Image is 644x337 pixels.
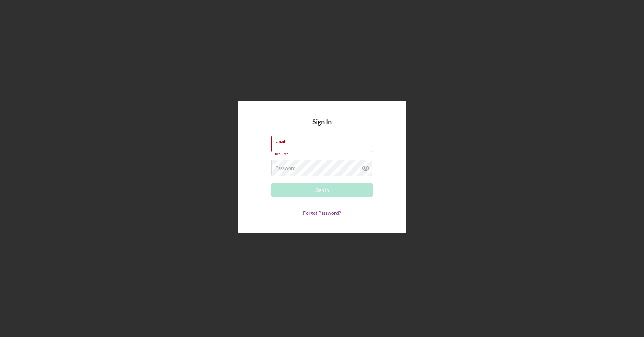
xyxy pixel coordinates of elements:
div: Sign In [315,183,329,197]
div: Required [271,152,373,156]
label: Password [275,165,296,171]
label: Email [275,136,372,144]
a: Forgot Password? [303,210,341,216]
button: Sign In [271,183,373,197]
h4: Sign In [312,118,332,136]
